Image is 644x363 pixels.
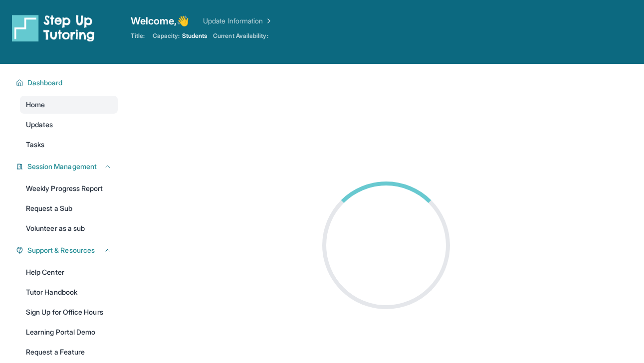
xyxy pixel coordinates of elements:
a: Tasks [20,136,118,154]
span: Updates [26,120,53,130]
span: Dashboard [27,78,63,88]
span: Capacity: [153,32,180,40]
a: Weekly Progress Report [20,180,118,197]
button: Dashboard [23,78,112,88]
span: Current Availability: [213,32,268,40]
button: Session Management [23,162,112,172]
img: logo [12,14,95,42]
img: Chevron Right [263,16,273,26]
a: Update Information [203,16,273,26]
a: Tutor Handbook [20,283,118,301]
a: Volunteer as a sub [20,219,118,237]
a: Sign Up for Office Hours [20,303,118,321]
span: Session Management [27,162,97,172]
span: Support & Resources [27,245,95,255]
span: Welcome, 👋 [131,14,190,28]
span: Home [26,100,45,110]
a: Request a Sub [20,199,118,217]
a: Updates [20,116,118,134]
a: Learning Portal Demo [20,323,118,341]
span: Students [182,32,208,40]
span: Tasks [26,140,44,150]
a: Help Center [20,263,118,281]
a: Request a Feature [20,343,118,361]
a: Home [20,96,118,114]
button: Support & Resources [23,245,112,255]
span: Title: [131,32,145,40]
